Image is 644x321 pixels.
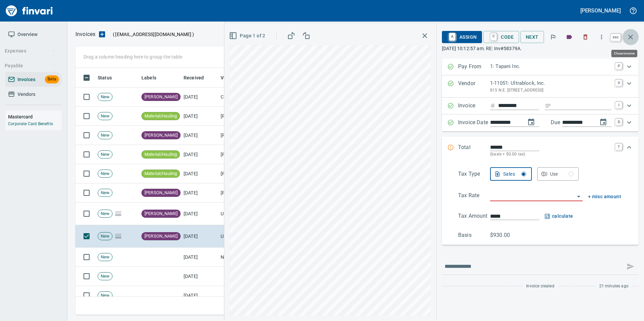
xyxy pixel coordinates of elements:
[218,126,285,145] td: [PERSON_NAME] Co (1-23227)
[75,30,95,38] nav: breadcrumb
[98,190,112,196] span: New
[449,33,455,40] a: A
[458,231,490,239] p: Basis
[615,118,622,125] a: D
[442,59,639,75] div: Expand
[595,114,611,130] button: change due date
[526,283,554,290] span: Invoice created
[84,53,182,60] p: Drag a column heading here to group the table
[142,190,180,196] span: [PERSON_NAME]
[218,203,285,225] td: Ultrablock, Inc. (1-11051)
[181,248,218,267] td: [DATE]
[611,34,621,41] a: esc
[98,254,112,260] span: New
[141,74,156,82] span: Labels
[546,30,560,44] button: Flag
[218,225,285,248] td: Ultrablock, Inc. (1-11051)
[490,231,522,239] p: $930.00
[523,114,539,130] button: change date
[18,75,35,84] span: Invoices
[503,170,526,178] div: Sales
[526,33,539,41] span: Next
[75,30,95,38] p: Invoices
[622,258,639,275] span: This records your message into the invoice and notifies anyone mentioned
[580,7,621,14] h5: [PERSON_NAME]
[458,191,490,201] p: Tax Rate
[615,143,622,150] a: T
[442,98,639,114] div: Expand
[8,121,53,126] a: Corporate Card Benefits
[490,33,497,40] a: C
[615,79,622,86] a: V
[5,62,56,70] span: Payable
[562,30,577,44] button: Labels
[221,74,252,82] span: Vendor / From
[184,74,213,82] span: Click to Sort
[181,267,218,286] td: [DATE]
[4,3,55,19] img: Finvari
[458,143,490,158] p: Total
[98,74,112,82] span: Status
[45,75,59,83] span: Beta
[545,102,551,109] svg: Invoice description
[142,94,180,100] span: [PERSON_NAME]
[115,31,192,38] span: [EMAIL_ADDRESS][DOMAIN_NAME]
[458,212,490,220] p: Tax Amount
[98,211,112,217] span: New
[489,31,514,43] span: Code
[98,132,112,139] span: New
[181,225,218,248] td: [DATE]
[599,283,629,290] span: 21 minutes ago
[221,74,260,82] span: Click to Sort
[181,183,218,203] td: [DATE]
[141,74,165,82] span: Click to Sort
[8,113,62,120] h6: Mastercard
[490,79,611,87] p: 1-11051: Ultrablock, Inc.
[574,192,583,201] button: Open
[181,145,218,164] td: [DATE]
[490,87,611,94] p: 815 N.E. [STREET_ADDRESS]
[98,273,112,280] span: New
[615,102,622,108] a: I
[95,30,109,38] button: Upload an Invoice
[551,118,583,127] p: Due
[181,126,218,145] td: [DATE]
[98,113,112,119] span: New
[181,203,218,225] td: [DATE]
[458,63,490,71] p: Pay From
[442,165,639,245] div: Expand
[447,31,477,43] span: Assign
[230,32,265,40] span: Page 1 of 2
[98,94,112,100] span: New
[458,170,490,181] p: Tax Type
[98,171,112,177] span: New
[181,107,218,126] td: [DATE]
[545,212,573,220] span: calculate
[98,151,112,158] span: New
[458,79,490,94] p: Vendor
[442,45,639,52] p: [DATE] 10:12:57 am. RE: Inv#58379A.
[112,233,124,239] span: Pages Split
[109,31,194,38] p: ( )
[615,63,622,69] a: P
[218,87,285,107] td: Clear Creek Systems, Inc. (1-24579)
[490,63,611,70] p: 1: Tapani Inc.
[578,30,593,44] button: Discard
[112,211,124,216] span: Pages Split
[98,74,121,82] span: Click to Sort
[181,286,218,305] td: [DATE]
[142,233,180,240] span: [PERSON_NAME]
[442,137,639,165] div: Expand
[142,211,180,217] span: [PERSON_NAME]
[588,192,621,201] span: + misc amount
[218,248,285,267] td: NC Machinery Co. Inc (1-10695)
[142,151,180,158] span: Material/Hauling
[98,233,112,240] span: New
[442,75,639,98] div: Expand
[594,30,609,44] button: More
[550,170,574,178] div: Use
[142,132,180,139] span: [PERSON_NAME]
[142,113,180,119] span: Material/Hauling
[442,114,639,131] div: Expand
